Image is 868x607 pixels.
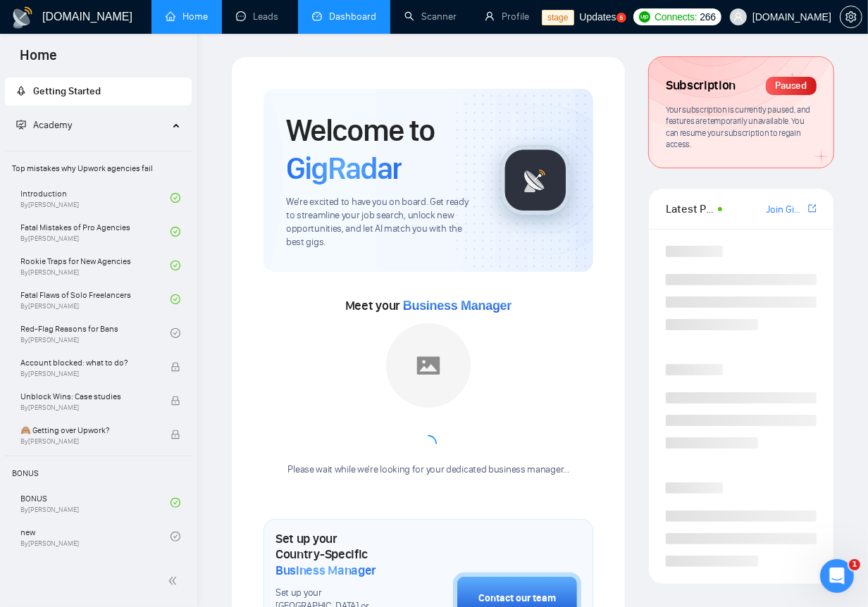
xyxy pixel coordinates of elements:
span: Business Manager [403,299,512,313]
span: fund-projection-screen [16,120,26,130]
span: Unblock Wins: Case studies [20,389,156,403]
span: GigRadar [286,149,402,187]
span: Home [8,45,68,75]
span: BONUS [6,459,190,487]
span: loading [419,434,438,453]
button: setting [840,6,862,28]
span: check-circle [170,261,180,270]
span: Top mistakes why Upwork agencies fail [6,154,190,182]
span: Subscription [666,74,736,98]
li: Getting Started [5,77,192,106]
div: Please wait while we're looking for your dedicated business manager... [279,463,577,477]
span: lock [170,430,180,439]
a: Join GigRadar Slack Community [767,202,805,218]
text: 5 [619,15,623,21]
span: user [733,12,743,22]
div: Paused [766,77,817,95]
span: check-circle [170,532,180,542]
span: 266 [700,9,716,25]
span: Business Manager [275,563,376,578]
img: placeholder.png [386,323,471,408]
span: double-left [168,574,182,588]
a: Fatal Flaws of Solo FreelancersBy[PERSON_NAME] [20,284,170,315]
span: Meet your [345,298,512,313]
a: Red-Flag Reasons for BansBy[PERSON_NAME] [20,318,170,349]
span: export [808,203,817,214]
a: 5 [616,13,626,23]
a: userProfile [485,11,529,23]
span: 1 [849,559,860,570]
img: gigradar-logo.png [500,145,571,215]
span: Academy [33,119,72,131]
span: Account blocked: what to do? [20,356,156,370]
span: Updates [580,11,616,23]
span: rocket [16,86,26,96]
span: check-circle [170,193,180,203]
span: stage [542,10,573,25]
span: lock [170,362,180,372]
span: 🙈 Getting over Upwork? [20,423,156,437]
span: lock [170,396,180,406]
a: newBy[PERSON_NAME] [20,521,170,552]
a: BONUSBy[PERSON_NAME] [20,487,170,518]
a: setting [840,11,862,23]
h1: Set up your Country-Specific [275,531,383,577]
a: searchScanner [404,11,457,23]
span: check-circle [170,294,180,304]
span: Academy [16,119,72,131]
span: setting [841,11,862,23]
span: check-circle [170,498,180,508]
h1: Welcome to [286,111,478,187]
span: check-circle [170,328,180,338]
span: check-circle [170,227,180,237]
span: We're excited to have you on board. Get ready to streamline your job search, unlock new opportuni... [286,196,478,249]
a: messageLeads [236,11,284,23]
span: Latest Posts from the GigRadar Community [666,200,714,218]
li: Academy Homepage [5,145,192,552]
a: Fatal Mistakes of Pro AgenciesBy[PERSON_NAME] [20,216,170,247]
a: homeHome [166,11,208,23]
a: dashboardDashboard [312,11,376,23]
a: Rookie Traps for New AgenciesBy[PERSON_NAME] [20,250,170,281]
span: Your subscription is currently paused, and features are temporarily unavailable. You can resume y... [666,104,810,150]
span: By [PERSON_NAME] [20,437,156,446]
img: upwork-logo.png [639,11,650,23]
span: Connects: [655,9,697,25]
a: IntroductionBy[PERSON_NAME] [20,182,170,213]
div: Contact our team [478,591,556,606]
a: export [808,202,817,215]
img: logo [11,6,34,29]
span: By [PERSON_NAME] [20,370,156,378]
span: Getting Started [33,85,101,97]
span: By [PERSON_NAME] [20,403,156,412]
iframe: Intercom live chat [820,559,854,593]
